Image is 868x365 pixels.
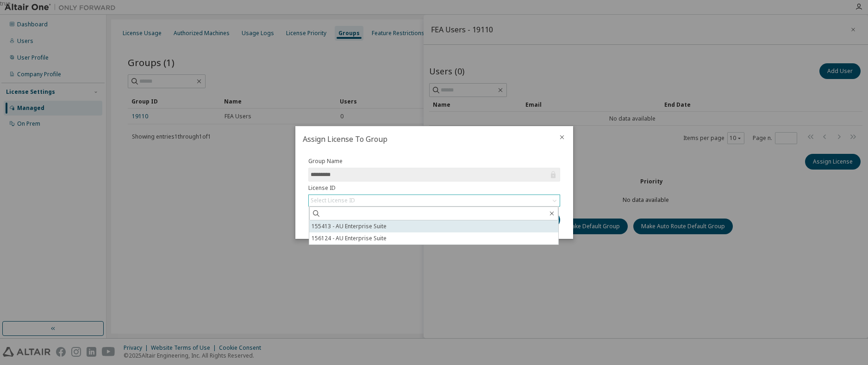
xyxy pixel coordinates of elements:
button: Submit [516,212,560,228]
li: 155413 - AU Enterprise Suite [309,220,558,232]
label: License ID [308,184,560,192]
div: Select License ID [311,197,355,204]
div: Select License ID [309,195,560,206]
label: Group Name [308,158,560,165]
button: close [558,134,566,141]
h2: Assign License To Group [295,126,551,152]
